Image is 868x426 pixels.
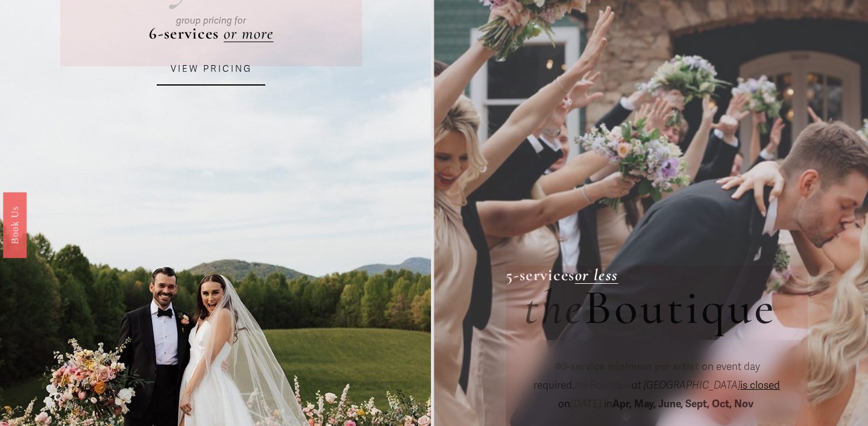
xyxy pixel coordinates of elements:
em: the [524,278,584,337]
a: or less [575,265,618,285]
em: at [GEOGRAPHIC_DATA] [632,379,740,392]
em: the [574,379,590,392]
p: on [524,358,790,413]
strong: 5-services [506,265,575,285]
span: in [602,398,756,410]
em: ✽ [553,360,562,373]
a: Book Us [3,192,27,257]
span: Boutique [584,278,776,337]
strong: 3-service minimum per artist [562,360,699,373]
a: VIEW PRICING [157,53,265,86]
span: Boutique [574,379,632,392]
em: [DATE] [570,398,602,410]
span: on event day required. [533,360,763,392]
strong: Apr, May, June, Sept, Oct, Nov [612,398,753,410]
span: is closed [740,379,780,392]
em: group pricing for [176,15,246,26]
